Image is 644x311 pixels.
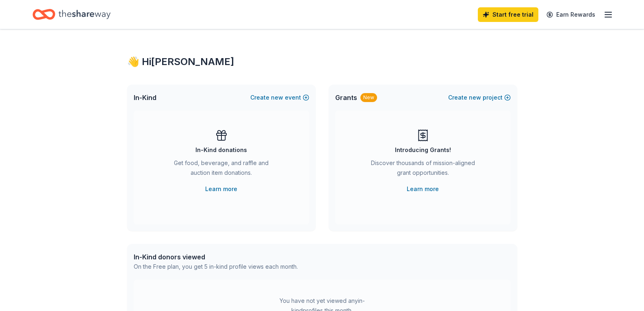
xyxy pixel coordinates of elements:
[407,184,439,194] a: Learn more
[478,7,538,22] a: Start free trial
[250,93,309,102] button: Createnewevent
[205,184,237,194] a: Learn more
[335,93,357,102] span: Grants
[134,252,298,262] div: In-Kind donors viewed
[395,145,451,155] div: Introducing Grants!
[271,93,283,102] span: new
[360,93,377,102] div: New
[134,262,298,272] div: On the Free plan, you get 5 in-kind profile views each month.
[469,93,481,102] span: new
[127,55,517,68] div: 👋 Hi [PERSON_NAME]
[368,158,478,181] div: Discover thousands of mission-aligned grant opportunities.
[448,93,511,102] button: Createnewproject
[542,7,600,22] a: Earn Rewards
[166,158,277,181] div: Get food, beverage, and raffle and auction item donations.
[195,145,247,155] div: In-Kind donations
[33,5,111,24] a: Home
[134,93,156,102] span: In-Kind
